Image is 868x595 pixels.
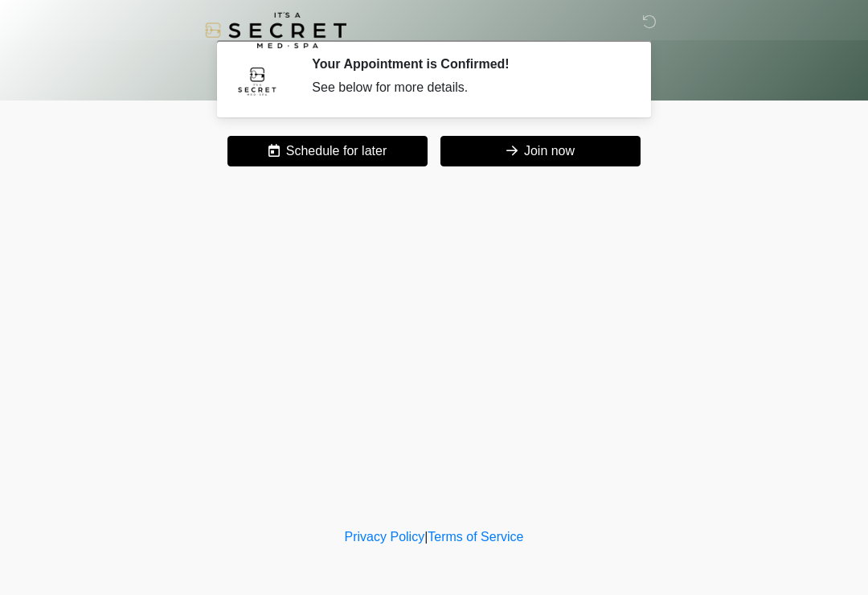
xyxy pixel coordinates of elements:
[205,12,346,48] img: It's A Secret Med Spa Logo
[233,56,281,105] img: Agent Avatar
[440,136,641,166] button: Join now
[312,56,623,72] h2: Your Appointment is Confirmed!
[227,136,428,166] button: Schedule for later
[312,78,623,97] div: See below for more details.
[428,530,523,544] a: Terms of Service
[424,530,428,544] a: |
[345,530,425,544] a: Privacy Policy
